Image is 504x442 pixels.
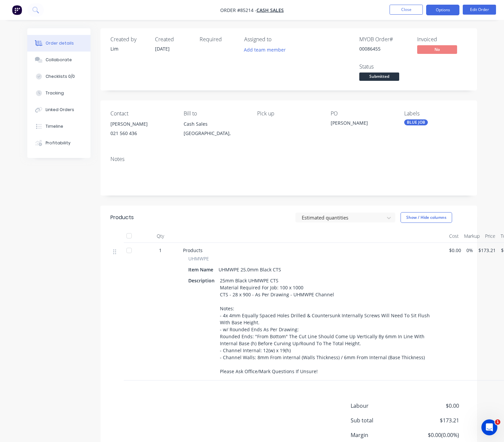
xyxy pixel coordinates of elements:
[359,64,409,70] div: Status
[200,36,236,43] div: Required
[27,52,90,68] button: Collaborate
[155,46,170,52] span: [DATE]
[110,119,173,141] div: [PERSON_NAME]021 560 436
[184,129,247,138] div: [GEOGRAPHIC_DATA],
[27,85,90,101] button: Tracking
[217,276,438,376] div: 25mm Black UHMWPE CTS Material Required For Job: 100 x 1000 CTS - 28 x 900 - As Per Drawing - UHM...
[331,119,394,129] div: [PERSON_NAME]
[495,419,500,425] span: 1
[27,135,90,151] button: Profitability
[482,229,498,243] div: Price
[390,5,423,15] button: Close
[188,265,216,274] div: Item Name
[466,247,473,254] span: 0%
[27,118,90,135] button: Timeline
[184,119,247,141] div: Cash Sales[GEOGRAPHIC_DATA],
[351,402,410,410] span: Labour
[331,110,394,117] div: PO
[417,36,467,43] div: Invoiced
[110,45,147,52] div: Lim
[401,212,452,223] button: Show / Hide columns
[46,140,71,146] div: Profitability
[404,110,467,117] div: Labels
[188,255,209,262] span: UHMWPE
[184,119,247,129] div: Cash Sales
[46,123,63,129] div: Timeline
[359,73,399,81] span: Submitted
[461,229,482,243] div: Markup
[110,129,173,138] div: 021 560 436
[410,431,459,439] span: $0.00 ( 0.00 %)
[46,57,72,63] div: Collaborate
[410,416,459,424] span: $173.21
[110,119,173,129] div: [PERSON_NAME]
[183,247,203,253] span: Products
[244,36,311,43] div: Assigned to
[46,90,64,96] div: Tracking
[478,247,496,254] span: $173.21
[46,107,74,113] div: Linked Orders
[359,36,409,43] div: MYOB Order #
[188,276,217,285] div: Description
[481,419,497,435] iframe: Intercom live chat
[351,431,410,439] span: Margin
[46,74,75,79] div: Checklists 0/0
[140,229,180,243] div: Qty
[404,119,428,125] div: BLUE JOB
[220,7,256,13] span: Order #85214 -
[426,5,459,15] button: Options
[159,247,162,254] span: 1
[184,110,247,117] div: Bill to
[410,402,459,410] span: $0.00
[216,265,284,274] div: UHMWPE 25.0mm Black CTS
[256,7,284,13] a: Cash Sales
[417,45,457,54] span: No
[449,247,461,254] span: $0.00
[46,40,74,46] div: Order details
[463,5,496,15] button: Edit Order
[27,35,90,52] button: Order details
[359,73,399,82] button: Submitted
[155,36,192,43] div: Created
[27,101,90,118] button: Linked Orders
[110,110,173,117] div: Contact
[359,45,409,52] div: 00086455
[244,45,289,54] button: Add team member
[110,214,134,221] div: Products
[240,45,289,54] button: Add team member
[110,156,467,162] div: Notes
[110,36,147,43] div: Created by
[27,68,90,85] button: Checklists 0/0
[446,229,461,243] div: Cost
[12,5,22,15] img: Factory
[351,416,410,424] span: Sub total
[257,110,320,117] div: Pick up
